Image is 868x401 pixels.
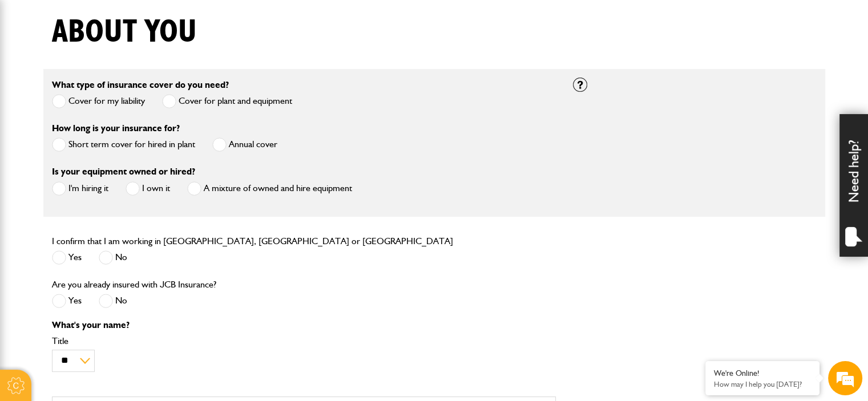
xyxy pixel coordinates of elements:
[187,181,352,196] label: A mixture of owned and hire equipment
[52,167,195,176] label: Is your equipment owned or hired?
[99,250,127,265] label: No
[52,337,556,346] label: Title
[839,114,868,257] div: Need help?
[52,237,453,246] label: I confirm that I am working in [GEOGRAPHIC_DATA], [GEOGRAPHIC_DATA] or [GEOGRAPHIC_DATA]
[714,380,811,388] p: How may I help you today?
[52,94,145,108] label: Cover for my liability
[52,250,82,265] label: Yes
[52,137,195,152] label: Short term cover for hired in plant
[162,94,292,108] label: Cover for plant and equipment
[52,80,229,90] label: What type of insurance cover do you need?
[126,181,170,196] label: I own it
[212,137,277,152] label: Annual cover
[52,280,216,289] label: Are you already insured with JCB Insurance?
[99,294,127,308] label: No
[52,294,82,308] label: Yes
[52,124,180,133] label: How long is your insurance for?
[52,321,556,330] p: What's your name?
[52,181,108,196] label: I'm hiring it
[714,368,811,378] div: We're Online!
[52,13,197,51] h1: About you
